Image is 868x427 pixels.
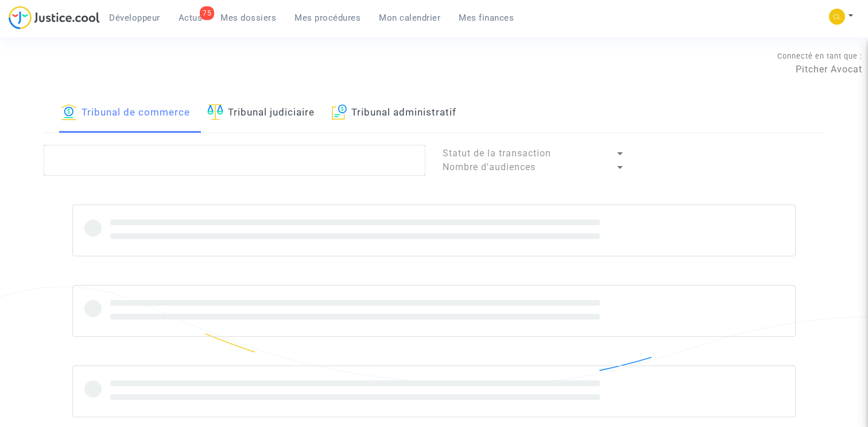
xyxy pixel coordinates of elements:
[370,9,449,26] a: Mon calendrier
[332,94,457,133] a: Tribunal administratif
[777,52,862,60] span: Connecté en tant que :
[211,9,285,26] a: Mes dossiers
[61,104,77,120] img: icon-banque.svg
[379,13,440,23] span: Mon calendrier
[332,104,347,120] img: icon-archive.svg
[294,13,361,23] span: Mes procédures
[220,13,276,23] span: Mes dossiers
[61,94,190,133] a: Tribunal de commerce
[829,9,845,25] img: f0b917ab549025eb3af43f3c4438ad5d
[285,9,370,26] a: Mes procédures
[459,13,514,23] span: Mes finances
[200,6,214,20] div: 75
[443,148,551,159] span: Statut de la transaction
[449,9,523,26] a: Mes finances
[109,13,160,23] span: Développeur
[179,13,203,23] span: Actus
[169,9,212,26] a: 75Actus
[100,9,169,26] a: Développeur
[9,6,100,29] img: jc-logo.svg
[207,94,315,133] a: Tribunal judiciaire
[443,161,536,172] span: Nombre d'audiences
[207,104,223,120] img: icon-faciliter-sm.svg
